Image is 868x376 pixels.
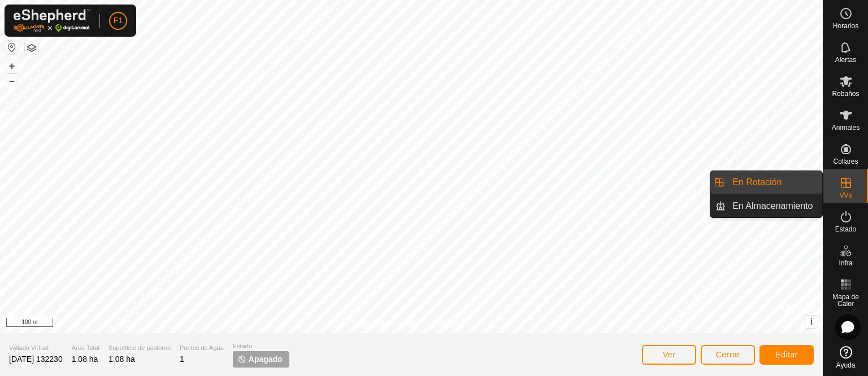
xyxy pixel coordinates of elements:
[72,343,99,353] span: Área Total
[805,316,818,328] button: i
[759,345,814,365] button: Editar
[726,171,822,194] a: En Rotación
[833,23,858,29] span: Horarios
[732,176,782,189] span: En Rotación
[114,15,123,27] span: F1
[642,345,696,365] button: Ver
[353,318,418,329] a: Política de Privacidad
[716,350,740,359] span: Cerrar
[5,74,19,88] button: –
[5,41,19,54] button: Restablecer Mapa
[180,343,224,353] span: Puntos de Agua
[726,195,822,217] a: En Almacenamiento
[732,199,813,213] span: En Almacenamiento
[249,353,283,365] span: Apagado
[839,192,852,199] span: VVs
[233,342,289,351] span: Estado
[836,362,856,369] span: Ayuda
[835,56,856,63] span: Alertas
[5,59,19,73] button: +
[710,171,822,194] li: En Rotación
[108,355,135,364] span: 1.08 ha
[72,355,98,364] span: 1.08 ha
[108,343,171,353] span: Superficie de pastoreo
[839,260,852,266] span: Infra
[826,294,865,307] span: Mapa de Calor
[237,355,246,364] img: apagar
[14,9,90,32] img: Logo Gallagher
[832,124,860,131] span: Animales
[180,355,184,364] span: 1
[432,318,470,329] a: Contáctenos
[823,342,868,373] a: Ayuda
[663,350,676,359] span: Ver
[775,350,798,359] span: Editar
[701,345,755,365] button: Cerrar
[9,355,63,364] span: [DATE] 132230
[25,41,38,55] button: Capas del Mapa
[810,317,813,326] span: i
[833,158,858,165] span: Collares
[9,343,63,353] span: Vallado Virtual
[835,226,856,233] span: Estado
[832,90,859,97] span: Rebaños
[710,195,822,217] li: En Almacenamiento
